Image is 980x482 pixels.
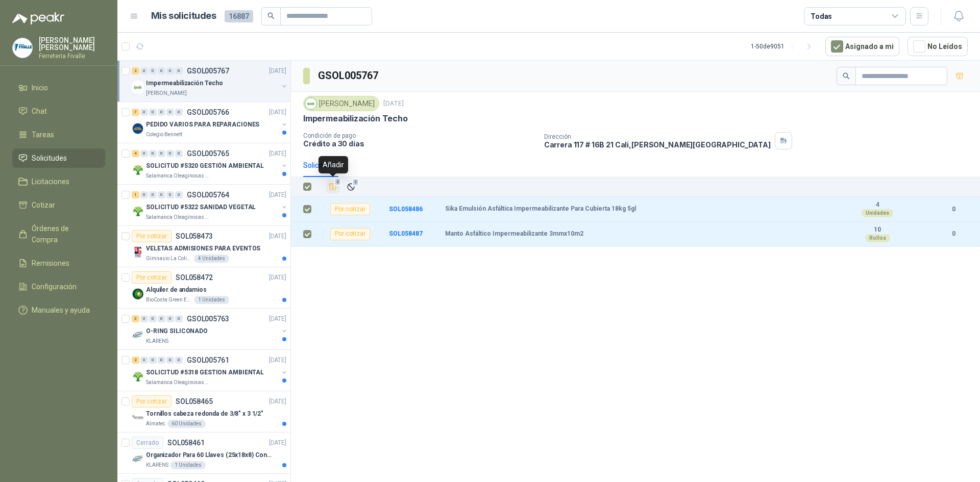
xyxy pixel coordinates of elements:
[158,357,165,364] div: 0
[175,315,183,322] div: 0
[132,271,171,284] div: Por cotizar
[39,37,105,51] p: [PERSON_NAME] [PERSON_NAME]
[146,420,165,428] p: Almatec
[132,395,171,408] div: Por cotizar
[445,230,583,238] b: Manto Asfáltico Impermeabilizante 3mmx10m2
[12,12,64,24] img: Logo peakr
[146,89,187,97] p: [PERSON_NAME]
[117,391,290,433] a: Por cotizarSOL058465[DATE] Company LogoTornillos cabeza redonda de 3/8" x 3 1/2"Almatec60 Unidades
[13,38,32,58] img: Company Logo
[326,180,340,194] button: Añadir
[303,132,536,139] p: Condición de pago
[146,120,259,130] p: PEDIDO VARIOS PARA REPARACIONES
[146,202,256,212] p: SOLICITUD #5322 SANIDAD VEGETAL
[269,314,286,324] p: [DATE]
[269,149,286,159] p: [DATE]
[146,409,263,419] p: Tornillos cabeza redonda de 3/8" x 3 1/2"
[166,357,174,364] div: 0
[269,438,286,448] p: [DATE]
[166,150,174,157] div: 0
[175,191,183,198] div: 0
[187,191,229,198] p: GSOL005764
[132,106,288,139] a: 7 0 0 0 0 0 GSOL005766[DATE] Company LogoPEDIDO VARIOS PARA REPARACIONESColegio Bennett
[187,357,229,364] p: GSOL005761
[187,150,229,157] p: GSOL005765
[158,67,165,74] div: 0
[132,191,139,198] div: 1
[32,82,48,93] span: Inicio
[170,461,206,469] div: 1 Unidades
[132,315,139,322] div: 3
[132,109,139,116] div: 7
[140,150,148,157] div: 0
[146,450,273,460] p: Organizador Para 60 Llaves (25x18x8) Con Cerradura
[842,201,913,209] b: 4
[132,354,288,387] a: 2 0 0 0 0 0 GSOL005761[DATE] Company LogoSOLICITUD #5318 GESTION AMBIENTALSalamanca Oleaginosas SAS
[39,53,105,59] p: Ferreteria Fivalle
[32,129,54,140] span: Tareas
[269,190,286,200] p: [DATE]
[32,153,67,164] span: Solicitudes
[334,178,341,186] span: 2
[825,37,899,56] button: Asignado a mi
[303,139,536,148] p: Crédito a 30 días
[176,233,213,240] p: SOL058473
[149,191,157,198] div: 0
[269,397,286,407] p: [DATE]
[269,232,286,241] p: [DATE]
[389,206,423,213] a: SOL058486
[167,439,205,446] p: SOL058461
[12,148,105,168] a: Solicitudes
[132,122,144,135] img: Company Logo
[140,357,148,364] div: 0
[303,160,338,171] div: Solicitudes
[132,412,144,424] img: Company Logo
[330,203,370,215] div: Por cotizar
[12,195,105,215] a: Cotizar
[32,281,77,292] span: Configuración
[140,109,148,116] div: 0
[318,68,380,84] h3: GSOL005767
[267,12,275,19] span: search
[158,191,165,198] div: 0
[32,199,55,211] span: Cotizar
[330,228,370,240] div: Por cotizar
[149,357,157,364] div: 0
[166,315,174,322] div: 0
[132,230,171,242] div: Por cotizar
[175,67,183,74] div: 0
[12,253,105,273] a: Remisiones
[842,226,913,234] b: 10
[146,461,168,469] p: KLARENS
[146,161,264,171] p: SOLICITUD #5320 GESTIÓN AMBIENTAL
[149,150,157,157] div: 0
[132,67,139,74] div: 2
[166,191,174,198] div: 0
[132,437,163,449] div: Cerrado
[117,226,290,267] a: Por cotizarSOL058473[DATE] Company LogoVELETAS ADMISIONES PARA EVENTOSGimnasio La Colina4 Unidades
[146,244,260,253] p: VELETAS ADMISIONES PARA EVENTOS
[132,329,144,341] img: Company Logo
[140,315,148,322] div: 0
[117,267,290,309] a: Por cotizarSOL058472[DATE] Company LogoAlquiler de andamiosBioCosta Green Energy S.A.S1 Unidades
[175,150,183,157] div: 0
[146,368,264,377] p: SOLICITUD #5318 GESTION AMBIENTAL
[132,164,144,176] img: Company Logo
[194,255,229,263] div: 4 Unidades
[132,313,288,345] a: 3 0 0 0 0 0 GSOL005763[DATE] Company LogoO-RING SILICONADOKLARENS
[187,109,229,116] p: GSOL005766
[12,78,105,97] a: Inicio
[175,109,183,116] div: 0
[132,150,139,157] div: 4
[862,209,893,217] div: Unidades
[132,65,288,97] a: 2 0 0 0 0 0 GSOL005767[DATE] Company LogoImpermeabilización Techo[PERSON_NAME]
[352,178,359,186] span: 2
[32,176,69,187] span: Licitaciones
[146,79,223,88] p: Impermeabilización Techo
[12,172,105,191] a: Licitaciones
[146,296,192,304] p: BioCosta Green Energy S.A.S
[12,300,105,320] a: Manuales y ayuda
[146,378,210,387] p: Salamanca Oleaginosas SAS
[32,106,47,117] span: Chat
